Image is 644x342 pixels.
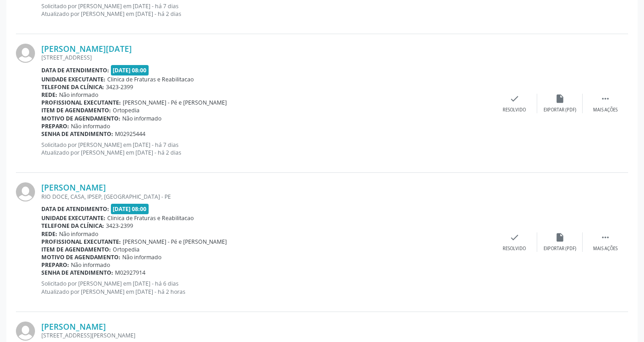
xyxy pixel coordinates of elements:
[41,269,113,277] b: Senha de atendimento:
[113,246,140,253] span: Ortopedia
[106,83,133,91] span: 3423-2399
[600,94,610,104] i: 
[600,232,610,242] i: 
[122,253,161,261] span: Não informado
[115,269,145,277] span: M02927914
[122,115,161,122] span: Não informado
[111,65,149,75] span: [DATE] 08:00
[115,130,145,138] span: M02925444
[41,99,121,106] b: Profissional executante:
[16,44,35,63] img: img
[59,91,98,99] span: Não informado
[71,122,110,130] span: Não informado
[41,54,492,61] div: [STREET_ADDRESS]
[123,238,227,246] span: [PERSON_NAME] - Pé e [PERSON_NAME]
[41,238,121,246] b: Profissional executante:
[41,280,492,295] p: Solicitado por [PERSON_NAME] em [DATE] - há 6 dias Atualizado por [PERSON_NAME] em [DATE] - há 2 ...
[41,193,492,201] div: RIO DOCE, CASA, IPSEP, [GEOGRAPHIC_DATA] - PE
[509,94,519,104] i: check
[41,106,111,114] b: Item de agendamento:
[593,107,618,113] div: Mais ações
[509,232,519,242] i: check
[41,130,113,138] b: Senha de atendimento:
[41,44,132,54] a: [PERSON_NAME][DATE]
[503,246,526,252] div: Resolvido
[41,261,69,269] b: Preparo:
[41,253,120,261] b: Motivo de agendamento:
[111,204,149,214] span: [DATE] 08:00
[71,261,110,269] span: Não informado
[16,322,35,341] img: img
[555,232,565,242] i: insert_drive_file
[41,214,105,222] b: Unidade executante:
[41,2,492,18] p: Solicitado por [PERSON_NAME] em [DATE] - há 7 dias Atualizado por [PERSON_NAME] em [DATE] - há 2 ...
[123,99,227,106] span: [PERSON_NAME] - Pé e [PERSON_NAME]
[41,141,492,156] p: Solicitado por [PERSON_NAME] em [DATE] - há 7 dias Atualizado por [PERSON_NAME] em [DATE] - há 2 ...
[41,222,104,230] b: Telefone da clínica:
[41,205,109,213] b: Data de atendimento:
[41,91,57,99] b: Rede:
[41,246,111,253] b: Item de agendamento:
[59,230,98,238] span: Não informado
[555,94,565,104] i: insert_drive_file
[503,107,526,113] div: Resolvido
[41,115,120,122] b: Motivo de agendamento:
[107,214,194,222] span: Clinica de Fraturas e Reabilitacao
[16,182,35,201] img: img
[41,122,69,130] b: Preparo:
[593,246,618,252] div: Mais ações
[41,322,106,332] a: [PERSON_NAME]
[41,75,105,83] b: Unidade executante:
[41,83,104,91] b: Telefone da clínica:
[41,332,492,339] div: [STREET_ADDRESS][PERSON_NAME]
[41,182,106,192] a: [PERSON_NAME]
[106,222,133,230] span: 3423-2399
[41,230,57,238] b: Rede:
[41,66,109,74] b: Data de atendimento:
[544,246,576,252] div: Exportar (PDF)
[544,107,576,113] div: Exportar (PDF)
[113,106,140,114] span: Ortopedia
[107,75,194,83] span: Clinica de Fraturas e Reabilitacao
